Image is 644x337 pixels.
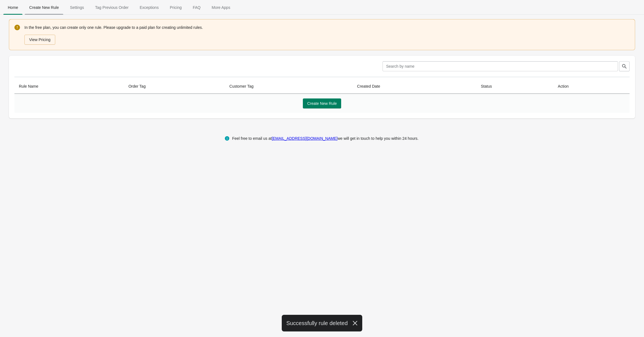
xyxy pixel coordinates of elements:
[476,79,553,94] th: Status
[124,79,225,94] th: Order Tag
[554,79,630,94] th: Action
[282,315,362,331] div: Successfully rule deleted
[25,2,63,12] span: Create New Rule
[64,0,90,15] button: Settings
[135,2,163,12] span: Exceptions
[3,2,22,12] span: Home
[2,0,24,15] button: Home
[188,2,205,12] span: FAQ
[24,35,55,45] button: View Pricing
[24,24,630,45] div: In the free plan, you can create only one rule. Please upgrade to a paid plan for creating unlimi...
[207,2,235,12] span: More Apps
[91,2,133,12] span: Tag Previous Order
[165,2,186,12] span: Pricing
[272,136,338,141] a: [EMAIL_ADDRESS][DOMAIN_NAME]
[14,79,124,94] th: Rule Name
[66,2,89,12] span: Settings
[307,101,337,106] span: Create New Rule
[303,98,341,108] button: Create New Rule
[353,79,476,94] th: Created Date
[232,135,419,142] div: Feel free to email us at we will get in touch to help you within 24 hours.
[24,0,64,15] button: Create_New_Rule
[225,79,353,94] th: Customer Tag
[383,61,618,71] input: Search by name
